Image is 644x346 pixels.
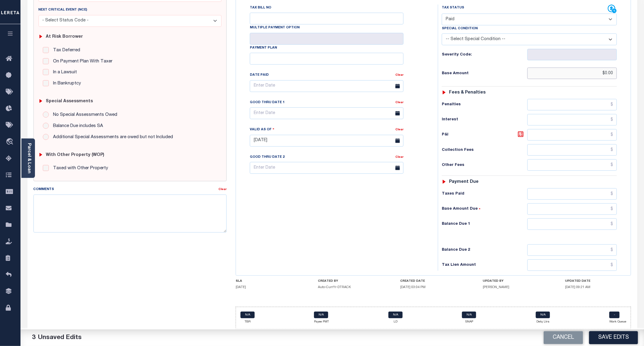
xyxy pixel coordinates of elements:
input: $ [527,259,617,271]
label: Additional Special Assessments are owed but not Included [50,134,173,141]
p: Work Queue [609,320,626,324]
label: On Payment Plan With Taxer [50,58,112,65]
label: Date Paid [250,73,269,78]
label: Next Critical Event (NCE) [39,8,87,13]
a: N/A [240,312,255,318]
h6: Base Amount [442,71,527,76]
p: Delq Ltrs [536,320,550,324]
input: $ [527,218,617,230]
h6: with Other Property (WOP) [46,153,104,158]
i: travel_explore [6,138,15,146]
label: No Special Assessments Owed [50,112,117,119]
h6: At Risk Borrower [46,34,83,40]
a: Clear [395,128,404,131]
a: N/A [314,312,328,318]
span: Unsaved Edits [38,335,82,341]
p: SNAP [462,320,476,324]
input: $ [527,99,617,110]
a: - [609,312,620,318]
label: Taxed with Other Property [50,165,108,172]
button: Save Edits [589,331,638,344]
h5: [DATE] 09:21 AM [565,285,631,289]
label: Good Thru Date 1 [250,100,284,105]
input: Enter Date [250,107,404,119]
h6: Severity Code: [442,52,527,57]
a: Parcel & Loan [27,143,31,173]
h6: Penalties [442,102,527,107]
h6: Balance Due 1 [442,222,527,227]
input: $ [527,129,617,141]
input: $ [527,244,617,256]
a: N/A [462,312,476,318]
h4: UPDATED BY [483,279,549,283]
input: $ [527,144,617,156]
label: Good Thru Date 2 [250,155,284,160]
a: N/A [536,312,550,318]
label: Comments [33,187,54,192]
input: $ [527,188,617,200]
h4: UPDATED DATE [565,279,631,283]
input: Enter Date [250,80,404,92]
span: [DATE] [236,286,246,289]
input: $ [527,68,617,79]
p: TBR [240,320,255,324]
label: Tax Status [442,5,464,11]
h6: Interest [442,117,527,122]
h6: Fees & Penalties [449,90,486,95]
label: Payment Plan [250,46,277,51]
input: Enter Date [250,162,404,174]
p: Payee PMT [314,320,329,324]
h6: Payment due [449,179,479,185]
h6: Base Amount Due [442,207,527,211]
h6: Other Fees [442,163,527,168]
input: Enter Date [250,135,404,147]
h5: [DATE] 03:04 PM [401,285,467,289]
a: Clear [395,156,404,159]
label: In Bankruptcy [50,80,81,87]
label: Multiple Payment Option [250,25,300,30]
h6: Special Assessments [46,99,93,104]
h4: CREATED BY [318,279,384,283]
span: 3 [32,335,36,341]
h6: Tax Lien Amount [442,263,527,268]
input: $ [527,203,617,215]
input: $ [527,159,617,171]
h5: [PERSON_NAME] [483,285,549,289]
label: Balance Due includes SA [50,123,103,130]
label: In a Lawsuit [50,69,77,76]
a: Clear [395,74,404,77]
button: Cancel [544,331,583,344]
h6: Balance Due 2 [442,248,527,252]
label: Tax Bill No [250,5,271,11]
a: Clear [395,101,404,104]
a: N/A [388,312,403,318]
h4: CREATED DATE [401,279,467,283]
h6: Collection Fees [442,148,527,153]
input: $ [527,114,617,125]
label: Tax Deferred [50,47,80,54]
h4: SLA [236,279,302,283]
label: Valid as Of [250,127,275,132]
h6: Taxes Paid [442,192,527,196]
h5: Auto-CurrYr-DTRACK [318,285,384,289]
h6: P&I [442,131,527,139]
label: Special Condition [442,26,478,31]
p: LD [388,320,403,324]
a: Clear [218,188,227,191]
